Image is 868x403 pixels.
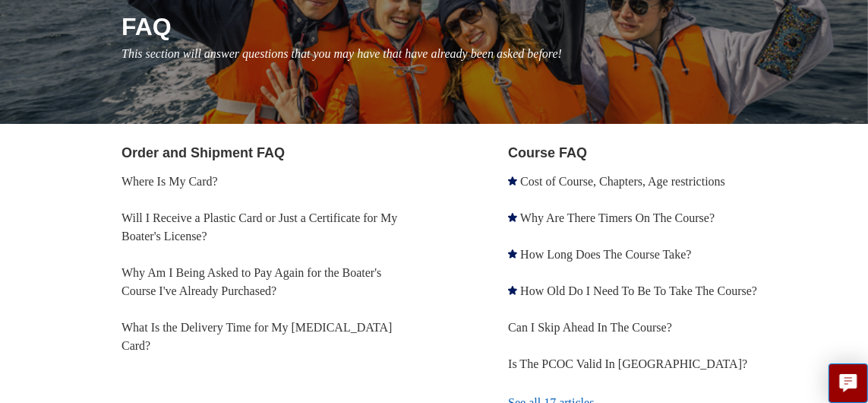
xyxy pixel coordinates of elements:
[508,145,587,160] a: Course FAQ
[520,248,691,261] a: How Long Does The Course Take?
[508,249,517,259] svg: Promoted article
[508,357,747,370] a: Is The PCOC Valid In [GEOGRAPHIC_DATA]?
[829,363,868,403] button: Live chat
[122,45,825,63] p: This section will answer questions that you may have that have already been asked before!
[122,8,825,45] h1: FAQ
[122,145,285,160] a: Order and Shipment FAQ
[520,284,757,297] a: How Old Do I Need To Be To Take The Course?
[122,175,218,188] a: Where Is My Card?
[508,213,517,222] svg: Promoted article
[122,321,392,352] a: What Is the Delivery Time for My [MEDICAL_DATA] Card?
[122,211,397,243] a: Will I Receive a Plastic Card or Just a Certificate for My Boater's License?
[508,286,517,295] svg: Promoted article
[508,321,672,334] a: Can I Skip Ahead In The Course?
[122,266,381,297] a: Why Am I Being Asked to Pay Again for the Boater's Course I've Already Purchased?
[520,211,715,224] a: Why Are There Timers On The Course?
[520,175,725,188] a: Cost of Course, Chapters, Age restrictions
[508,176,517,186] svg: Promoted article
